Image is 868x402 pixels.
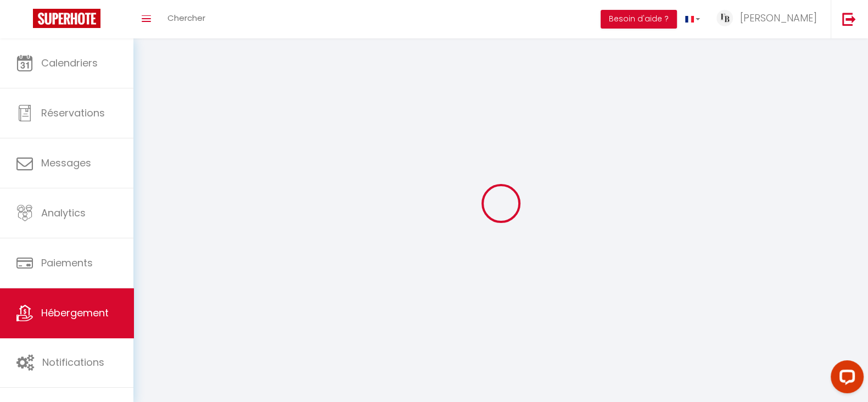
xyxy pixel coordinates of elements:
[842,12,856,26] img: logout
[41,56,98,70] span: Calendriers
[33,9,100,28] img: Super Booking
[41,156,91,170] span: Messages
[601,10,677,29] button: Besoin d'aide ?
[41,256,93,270] span: Paiements
[740,11,817,25] span: [PERSON_NAME]
[41,306,109,320] span: Hébergement
[716,10,733,26] img: ...
[167,12,205,24] span: Chercher
[42,355,104,369] span: Notifications
[822,356,868,402] iframe: LiveChat chat widget
[41,106,105,120] span: Réservations
[41,206,86,220] span: Analytics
